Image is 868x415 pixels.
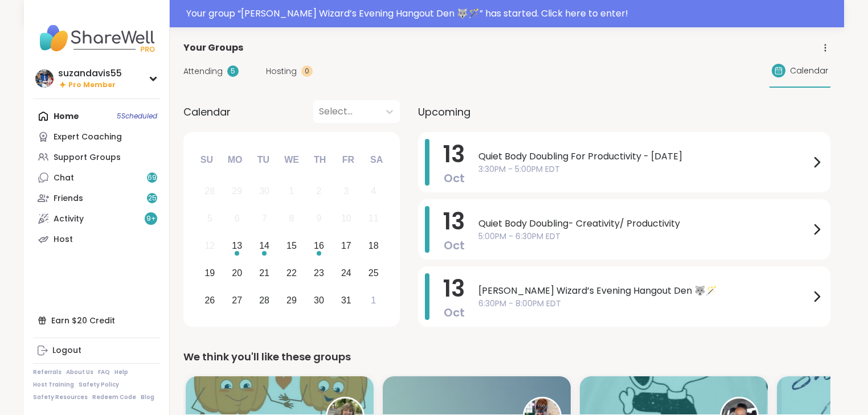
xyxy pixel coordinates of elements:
[141,393,154,401] a: Blog
[478,150,810,163] span: Quiet Body Doubling For Productivity - [DATE]
[369,211,379,226] div: 11
[222,147,247,172] div: Mo
[33,310,160,331] div: Earn $20 Credit
[33,368,62,376] a: Referrals
[259,238,269,253] div: 14
[225,234,249,258] div: Choose Monday, October 13th, 2025
[252,207,277,231] div: Not available Tuesday, October 7th, 2025
[204,265,215,281] div: 19
[35,69,54,88] img: suzandavis55
[444,170,465,186] span: Oct
[443,206,465,237] span: 13
[232,293,242,308] div: 27
[289,211,294,226] div: 8
[207,211,212,226] div: 5
[280,234,304,258] div: Choose Wednesday, October 15th, 2025
[33,147,160,167] a: Support Groups
[307,179,331,204] div: Not available Thursday, October 2nd, 2025
[33,229,160,249] a: Host
[341,293,351,308] div: 31
[148,194,157,203] span: 25
[232,265,242,281] div: 20
[251,147,276,172] div: Tu
[54,152,121,163] div: Support Groups
[204,183,215,199] div: 28
[198,288,222,313] div: Choose Sunday, October 26th, 2025
[148,173,157,183] span: 69
[444,237,465,253] span: Oct
[186,7,837,20] div: Your group “ [PERSON_NAME] Wizard’s Evening Hangout Den 🐺🪄 ” has started. Click here to enter!
[79,381,119,389] a: Safety Policy
[418,104,470,120] span: Upcoming
[478,231,810,243] span: 5:00PM - 6:30PM EDT
[307,288,331,313] div: Choose Thursday, October 30th, 2025
[444,305,465,321] span: Oct
[33,126,160,147] a: Expert Coaching
[478,217,810,231] span: Quiet Body Doubling- Creativity/ Productivity
[58,67,122,80] div: suzandavis55
[371,293,376,308] div: 1
[52,345,81,356] div: Logout
[54,213,84,225] div: Activity
[225,288,249,313] div: Choose Monday, October 27th, 2025
[252,261,277,285] div: Choose Tuesday, October 21st, 2025
[443,138,465,170] span: 13
[280,288,304,313] div: Choose Wednesday, October 29th, 2025
[68,80,116,90] span: Pro Member
[259,265,269,281] div: 21
[334,207,358,231] div: Not available Friday, October 10th, 2025
[307,207,331,231] div: Not available Thursday, October 9th, 2025
[443,273,465,305] span: 13
[252,288,277,313] div: Choose Tuesday, October 28th, 2025
[286,265,297,281] div: 22
[259,183,269,199] div: 30
[204,238,215,253] div: 12
[183,349,830,365] div: We think you'll like these groups
[369,265,379,281] div: 25
[289,183,294,199] div: 1
[790,65,828,77] span: Calendar
[478,284,810,298] span: [PERSON_NAME] Wizard’s Evening Hangout Den 🐺🪄
[252,234,277,258] div: Choose Tuesday, October 14th, 2025
[198,179,222,204] div: Not available Sunday, September 28th, 2025
[478,298,810,310] span: 6:30PM - 8:00PM EDT
[361,261,386,285] div: Choose Saturday, October 25th, 2025
[235,211,240,226] div: 6
[54,193,83,204] div: Friends
[307,234,331,258] div: Choose Thursday, October 16th, 2025
[183,41,243,55] span: Your Groups
[280,179,304,204] div: Not available Wednesday, October 1st, 2025
[369,238,379,253] div: 18
[341,211,351,226] div: 10
[146,214,156,224] span: 9 +
[371,183,376,199] div: 4
[232,183,242,199] div: 29
[341,265,351,281] div: 24
[262,211,267,226] div: 7
[54,132,122,143] div: Expert Coaching
[225,261,249,285] div: Choose Monday, October 20th, 2025
[314,293,324,308] div: 30
[334,261,358,285] div: Choose Friday, October 24th, 2025
[33,340,160,361] a: Logout
[183,104,231,120] span: Calendar
[54,172,74,184] div: Chat
[225,207,249,231] div: Not available Monday, October 6th, 2025
[307,261,331,285] div: Choose Thursday, October 23rd, 2025
[252,179,277,204] div: Not available Tuesday, September 30th, 2025
[364,147,389,172] div: Sa
[361,234,386,258] div: Choose Saturday, October 18th, 2025
[198,234,222,258] div: Not available Sunday, October 12th, 2025
[286,293,297,308] div: 29
[280,207,304,231] div: Not available Wednesday, October 8th, 2025
[279,147,304,172] div: We
[54,234,73,245] div: Host
[33,208,160,229] a: Activity9+
[335,147,361,172] div: Fr
[361,288,386,313] div: Choose Saturday, November 1st, 2025
[66,368,93,376] a: About Us
[478,163,810,175] span: 3:30PM - 5:00PM EDT
[259,293,269,308] div: 28
[33,18,160,58] img: ShareWell Nav Logo
[280,261,304,285] div: Choose Wednesday, October 22nd, 2025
